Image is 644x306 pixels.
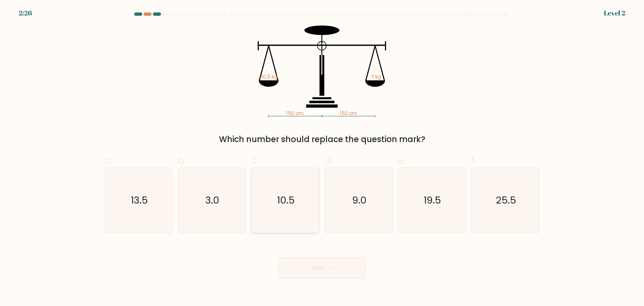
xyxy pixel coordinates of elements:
[496,193,516,207] text: 25.5
[604,8,625,18] div: Level 2
[340,110,357,117] tspan: 150 cm
[105,154,113,167] span: a.
[278,257,366,279] button: Next
[277,193,295,207] text: 10.5
[109,133,535,145] div: Which number should replace the question mark?
[286,110,304,117] tspan: 150 cm
[19,8,32,18] div: 2:26
[371,74,381,81] tspan: ? kg
[325,154,333,167] span: d.
[352,193,367,207] text: 9.0
[398,154,406,167] span: e.
[261,74,277,81] tspan: 10.5 kg
[178,154,186,167] span: b.
[251,154,259,167] span: c.
[471,154,476,167] span: f.
[206,193,220,207] text: 3.0
[424,193,441,207] text: 19.5
[131,193,148,207] text: 13.5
